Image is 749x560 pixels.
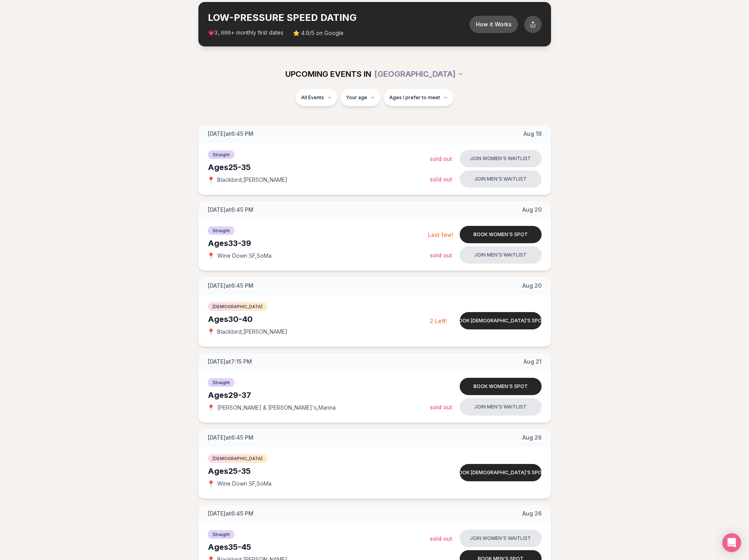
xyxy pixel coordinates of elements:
span: Aug 20 [522,206,542,214]
button: Ages I prefer to meet [384,89,453,106]
span: Sold Out [430,252,452,259]
div: Ages 25-35 [208,162,430,173]
span: [DEMOGRAPHIC_DATA] [208,454,267,463]
span: [DATE] at 7:15 PM [208,358,252,366]
button: Your age [340,89,381,106]
span: Wine Down SF , SoMa [217,252,272,260]
span: 📍 [208,177,214,183]
button: Join women's waitlist [460,150,542,167]
button: [GEOGRAPHIC_DATA] [374,65,464,83]
span: Sold Out [430,155,452,162]
span: Your age [346,94,367,101]
span: UPCOMING EVENTS IN [285,68,371,79]
span: Straight [208,378,235,387]
div: Ages 35-45 [208,542,430,553]
span: Straight [208,530,235,539]
span: Sold Out [430,404,452,410]
span: Aug 21 [523,358,542,366]
span: 💗 + monthly first dates [208,29,283,37]
span: Aug 19 [523,130,542,138]
span: Ages I prefer to meet [389,94,440,101]
span: [DEMOGRAPHIC_DATA] [208,302,267,311]
div: Ages 33-39 [208,238,428,249]
div: Ages 25-35 [208,466,430,477]
span: 📍 [208,481,214,487]
span: [DATE] at 6:45 PM [208,510,253,517]
span: Last few! [428,231,453,238]
span: 3,000 [215,30,231,36]
span: Wine Down SF , SoMa [217,480,272,488]
button: Join men's waitlist [460,246,542,264]
div: Ages 29-37 [208,390,430,401]
button: Book [DEMOGRAPHIC_DATA]'s spot [460,312,542,329]
span: Aug 26 [522,510,542,517]
span: Sold Out [430,176,452,183]
span: Aug 26 [522,434,542,442]
span: Straight [208,150,235,159]
span: 2 Left! [430,318,447,324]
h2: LOW-PRESSURE SPEED DATING [208,11,470,24]
div: Ages 30-40 [208,314,430,325]
span: [DATE] at 6:45 PM [208,130,253,138]
button: Join men's waitlist [460,170,542,188]
span: [DATE] at 6:45 PM [208,282,253,290]
button: Book [DEMOGRAPHIC_DATA]'s spot [460,464,542,481]
div: Open Intercom Messenger [722,533,741,552]
span: Aug 20 [522,282,542,290]
span: [DATE] at 6:45 PM [208,434,253,442]
button: How it Works [470,16,518,33]
span: 📍 [208,329,214,335]
span: ⭐ 4.9/5 on Google [293,29,344,37]
span: Straight [208,226,235,235]
span: 📍 [208,405,214,411]
span: Blackbird , [PERSON_NAME] [217,176,287,184]
button: Join men's waitlist [460,398,542,416]
button: Book women's spot [460,226,542,243]
span: [DATE] at 6:45 PM [208,206,253,214]
button: Book women's spot [460,378,542,395]
span: Blackbird , [PERSON_NAME] [217,328,287,336]
span: Sold Out [430,535,452,542]
span: All Events [301,94,324,101]
button: All Events [296,89,337,106]
span: 📍 [208,253,214,259]
span: [PERSON_NAME] & [PERSON_NAME]'s , Marina [217,404,336,412]
button: Join women's waitlist [460,530,542,547]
